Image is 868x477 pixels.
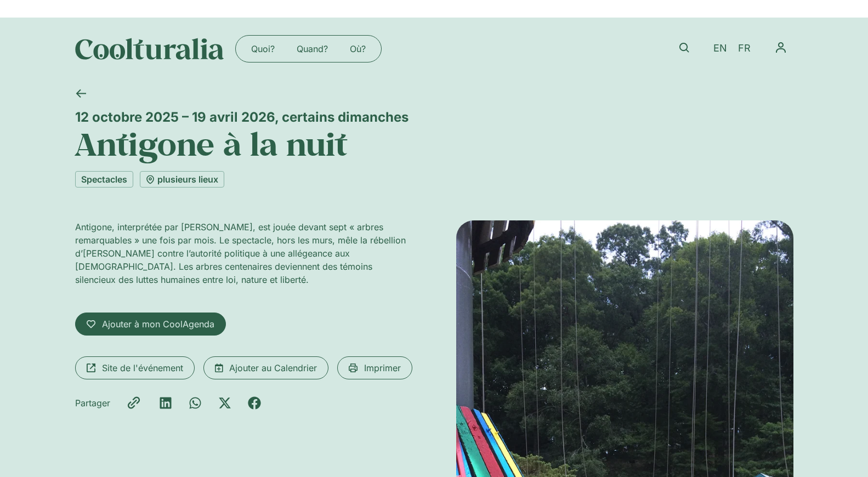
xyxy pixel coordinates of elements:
[713,43,727,54] span: EN
[708,41,733,56] a: EN
[337,356,412,379] a: Imprimer
[102,317,214,331] span: Ajouter à mon CoolAgenda
[768,35,793,60] nav: Menu
[738,43,751,54] span: FR
[203,356,328,379] a: Ajouter au Calendrier
[75,171,133,188] a: Spectacles
[159,396,172,410] div: Partager sur linkedin
[339,40,377,58] a: Où?
[286,40,339,58] a: Quand?
[75,220,412,286] p: Antigone, interprétée par [PERSON_NAME], est jouée devant sept « arbres remarquables » une fois p...
[75,313,226,336] a: Ajouter à mon CoolAgenda
[248,396,261,410] div: Partager sur facebook
[229,361,317,374] span: Ajouter au Calendrier
[102,361,183,374] span: Site de l'événement
[75,109,793,125] div: 12 octobre 2025 – 19 avril 2026, certains dimanches
[75,125,793,162] h1: Antigone à la nuit
[768,35,793,60] button: Permuter le menu
[75,356,195,379] a: Site de l'événement
[218,396,231,410] div: Partager sur x-twitter
[189,396,202,410] div: Partager sur whatsapp
[75,396,110,410] div: Partager
[364,361,401,374] span: Imprimer
[733,41,756,56] a: FR
[140,171,224,188] a: plusieurs lieux
[240,40,377,58] nav: Menu
[240,40,286,58] a: Quoi?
